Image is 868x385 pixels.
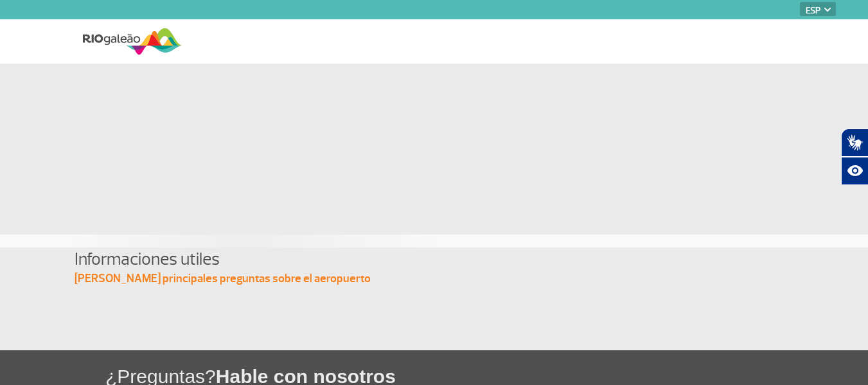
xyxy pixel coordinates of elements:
div: Plugin de acessibilidade da Hand Talk. [841,129,868,185]
p: [PERSON_NAME] principales preguntas sobre el aeropuerto [75,271,794,287]
button: Abrir recursos assistivos. [841,157,868,185]
button: Abrir tradutor de língua de sinais. [841,129,868,157]
h4: Informaciones utiles [75,247,794,271]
